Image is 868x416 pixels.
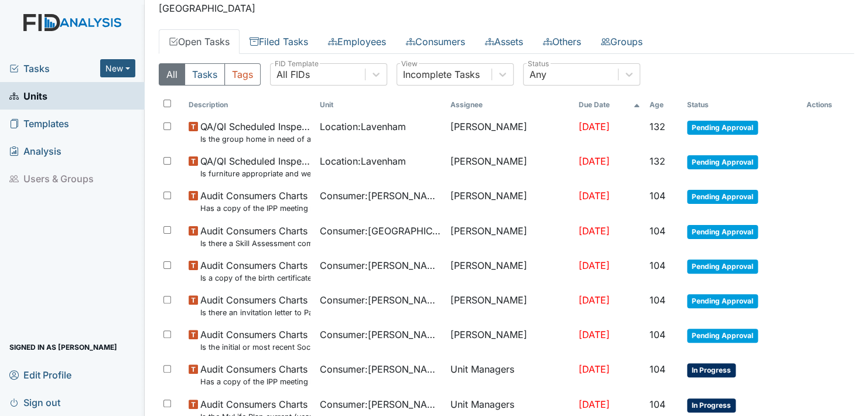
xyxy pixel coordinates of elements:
span: 132 [650,155,665,167]
a: Employees [318,29,396,54]
span: 104 [650,398,665,410]
span: Units [9,87,47,105]
span: Audit Consumers Charts Is a copy of the birth certificate found in the file? [200,258,310,284]
span: 104 [650,294,665,306]
span: Location : Lavenham [320,154,406,168]
a: Assets [475,29,533,54]
td: [PERSON_NAME] [446,149,574,184]
span: 104 [650,260,665,271]
th: Toggle SortBy [645,95,682,115]
a: Groups [591,29,652,54]
span: Audit Consumers Charts Is the initial or most recent Social Evaluation in the chart? [200,328,310,353]
span: Signed in as [PERSON_NAME] [9,338,117,356]
span: [DATE] [579,329,610,340]
span: Consumer : [PERSON_NAME] [320,362,441,376]
span: Consumer : [PERSON_NAME] [320,293,441,307]
th: Toggle SortBy [574,95,645,115]
span: QA/QI Scheduled Inspection Is the group home in need of any outside repairs (paint, gutters, pres... [200,120,310,145]
span: In Progress [687,398,736,412]
span: Sign out [9,393,60,411]
small: Has a copy of the IPP meeting been sent to the Parent/Guardian [DATE] of the meeting? [200,376,310,387]
span: [DATE] [579,294,610,306]
span: Consumer : [GEOGRAPHIC_DATA][PERSON_NAME][GEOGRAPHIC_DATA] [320,224,441,238]
span: QA/QI Scheduled Inspection Is furniture appropriate and well-maintained (broken, missing pieces, ... [200,154,310,179]
small: Is the group home in need of any outside repairs (paint, gutters, pressure wash, etc.)? [200,134,310,145]
span: Pending Approval [687,329,758,343]
span: Pending Approval [687,260,758,274]
span: Analysis [9,142,61,160]
span: [DATE] [579,155,610,167]
span: In Progress [687,363,736,377]
span: Consumer : [PERSON_NAME] [320,397,441,411]
td: [PERSON_NAME] [446,323,574,357]
div: All FIDs [276,67,310,81]
td: [PERSON_NAME] [446,254,574,288]
span: 132 [650,121,665,132]
th: Actions [802,95,854,115]
button: Tasks [184,63,225,86]
small: Is there a Skill Assessment completed and updated yearly (no more than one year old) [200,238,310,249]
span: 104 [650,190,665,202]
span: Audit Consumers Charts Is there an invitation letter to Parent/Guardian for current years team me... [200,293,310,318]
span: [DATE] [579,121,610,132]
th: Assignee [446,95,574,115]
div: Type filter [159,63,261,86]
a: Tasks [9,62,100,76]
a: Filed Tasks [240,29,318,54]
div: Incomplete Tasks [403,67,480,81]
span: [DATE] [579,398,610,410]
small: Has a copy of the IPP meeting been sent to the Parent/Guardian [DATE] of the meeting? [200,203,310,214]
span: Location : Lavenham [320,120,406,134]
span: Audit Consumers Charts Is there a Skill Assessment completed and updated yearly (no more than one... [200,224,310,249]
span: Pending Approval [687,225,758,239]
span: Pending Approval [687,294,758,308]
th: Toggle SortBy [315,95,446,115]
small: Is furniture appropriate and well-maintained (broken, missing pieces, sufficient number for seati... [200,168,310,179]
span: Pending Approval [687,190,758,204]
span: Consumer : [PERSON_NAME] [320,328,441,342]
td: [PERSON_NAME] [446,115,574,149]
span: Templates [9,114,69,132]
span: Pending Approval [687,121,758,135]
span: [DATE] [579,225,610,237]
td: [PERSON_NAME] [446,184,574,219]
span: Audit Consumers Charts Has a copy of the IPP meeting been sent to the Parent/Guardian within 30 d... [200,362,310,387]
span: Consumer : [PERSON_NAME] [320,258,441,272]
th: Toggle SortBy [184,95,315,115]
small: Is the initial or most recent Social Evaluation in the chart? [200,342,310,353]
input: Toggle All Rows Selected [163,100,171,107]
a: Others [533,29,591,54]
a: Consumers [396,29,475,54]
span: [DATE] [579,190,610,202]
a: Open Tasks [159,29,240,54]
span: Edit Profile [9,366,71,384]
button: New [100,59,135,77]
td: Unit Managers [446,357,574,392]
button: All [159,63,185,86]
p: [GEOGRAPHIC_DATA] [159,1,854,15]
span: 104 [650,363,665,375]
div: Any [529,67,546,81]
span: Audit Consumers Charts Has a copy of the IPP meeting been sent to the Parent/Guardian within 30 d... [200,189,310,214]
span: 104 [650,225,665,237]
td: [PERSON_NAME] [446,219,574,254]
button: Tags [224,63,261,86]
span: 104 [650,329,665,340]
span: Pending Approval [687,155,758,169]
th: Toggle SortBy [682,95,802,115]
small: Is there an invitation letter to Parent/Guardian for current years team meetings in T-Logs (Therap)? [200,307,310,318]
span: Consumer : [PERSON_NAME] [320,189,441,203]
small: Is a copy of the birth certificate found in the file? [200,272,310,284]
span: [DATE] [579,363,610,375]
td: [PERSON_NAME] [446,288,574,323]
span: [DATE] [579,260,610,271]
